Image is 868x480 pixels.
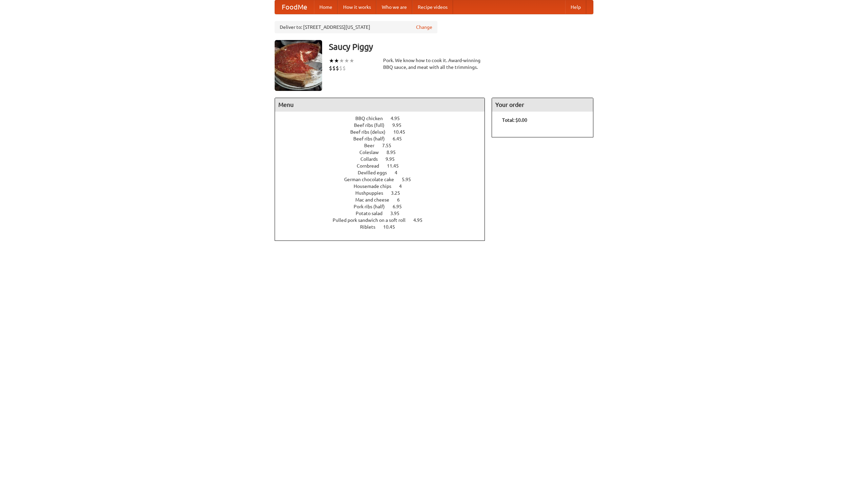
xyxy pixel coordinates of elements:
span: 4.95 [413,217,429,223]
span: 6.45 [393,136,409,141]
span: 10.45 [383,224,402,230]
a: Home [314,0,338,14]
span: Beef ribs (delux) [350,129,392,135]
span: 5.95 [402,177,418,182]
h4: Your order [492,98,593,112]
a: Who we are [376,0,412,14]
a: Recipe videos [412,0,453,14]
h4: Menu [275,98,485,112]
li: ★ [334,57,339,64]
span: 9.95 [392,122,408,128]
span: Beef ribs (half) [353,136,392,141]
span: 7.55 [382,143,398,148]
span: 8.95 [387,150,402,155]
a: Potato salad 3.95 [356,211,412,216]
span: German chocolate cake [344,177,401,182]
li: ★ [344,57,349,64]
li: $ [342,64,346,72]
span: 6 [397,197,407,203]
span: Beer [364,143,381,148]
span: Pulled pork sandwich on a soft roll [333,217,412,223]
div: Deliver to: [STREET_ADDRESS][US_STATE] [275,21,437,33]
li: $ [336,64,339,72]
a: Help [565,0,586,14]
span: Collards [360,156,384,162]
span: 4.95 [391,116,407,121]
a: Pulled pork sandwich on a soft roll 4.95 [333,217,435,223]
span: BBQ chicken [355,116,390,121]
a: Collards 9.95 [360,156,407,162]
span: Riblets [360,224,382,230]
li: ★ [329,57,334,64]
a: Devilled eggs 4 [358,170,410,175]
a: Pork ribs (half) 6.95 [354,204,414,209]
span: Housemade chips [354,184,398,189]
a: Housemade chips 4 [354,184,414,189]
img: angular.jpg [275,40,322,91]
a: Riblets 10.45 [360,224,408,230]
span: 9.95 [386,156,401,162]
li: ★ [339,57,344,64]
a: Beer 7.55 [364,143,404,148]
span: 3.95 [390,211,406,216]
span: Hushpuppies [355,190,390,196]
span: 3.25 [391,190,407,196]
span: 4 [395,170,404,175]
span: 4 [399,184,409,189]
a: Hushpuppies 3.25 [355,190,413,196]
span: Potato salad [356,211,389,216]
span: 11.45 [387,163,406,169]
a: Beef ribs (full) 9.95 [354,122,414,128]
a: German chocolate cake 5.95 [344,177,423,182]
a: Change [416,24,432,31]
div: Pork. We know how to cook it. Award-winning BBQ sauce, and meat with all the trimmings. [383,57,485,71]
span: 10.45 [393,129,412,135]
a: FoodMe [275,0,314,14]
b: Total: $0.00 [502,117,527,123]
li: ★ [349,57,354,64]
a: Cornbread 11.45 [357,163,411,169]
a: Beef ribs (half) 6.45 [353,136,414,141]
span: Devilled eggs [358,170,394,175]
span: 6.95 [393,204,409,209]
li: $ [332,64,336,72]
li: $ [339,64,342,72]
a: How it works [338,0,376,14]
span: Coleslaw [359,150,386,155]
a: BBQ chicken 4.95 [355,116,412,121]
li: $ [329,64,332,72]
span: Beef ribs (full) [354,122,391,128]
span: Mac and cheese [355,197,396,203]
h3: Saucy Piggy [329,40,593,54]
span: Cornbread [357,163,386,169]
a: Mac and cheese 6 [355,197,412,203]
a: Coleslaw 8.95 [359,150,408,155]
a: Beef ribs (delux) 10.45 [350,129,418,135]
span: Pork ribs (half) [354,204,392,209]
